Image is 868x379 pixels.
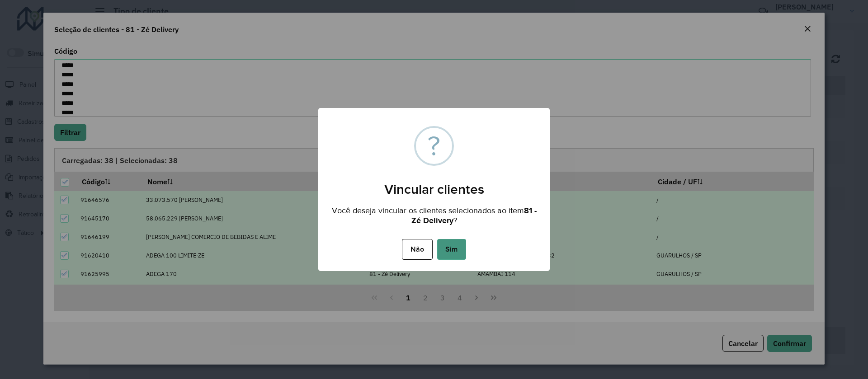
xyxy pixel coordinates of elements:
[411,206,537,225] strong: 81 - Zé Delivery
[318,197,550,228] div: Você deseja vincular os clientes selecionados ao item ?
[437,239,466,260] button: Sim
[428,128,440,164] div: ?
[402,239,432,260] button: Não
[318,170,550,197] h2: Vincular clientes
